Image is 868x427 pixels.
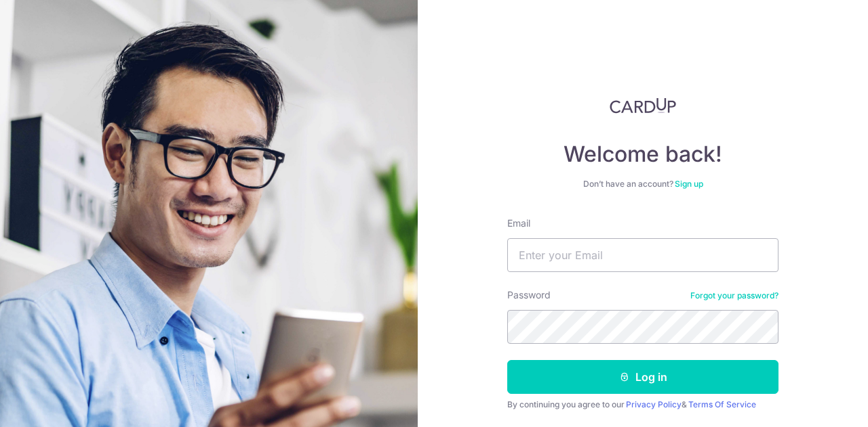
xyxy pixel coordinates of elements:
[507,217,530,230] label: Email
[507,288,551,302] label: Password
[507,179,778,189] div: Don’t have an account?
[610,97,676,114] img: CardUp Logo
[507,399,778,410] div: By continuing you agree to our &
[688,399,756,409] a: Terms Of Service
[675,179,703,189] a: Sign up
[507,141,778,168] h4: Welcome back!
[507,360,778,394] button: Log in
[507,238,778,272] input: Enter your Email
[690,290,778,301] a: Forgot your password?
[626,399,682,409] a: Privacy Policy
